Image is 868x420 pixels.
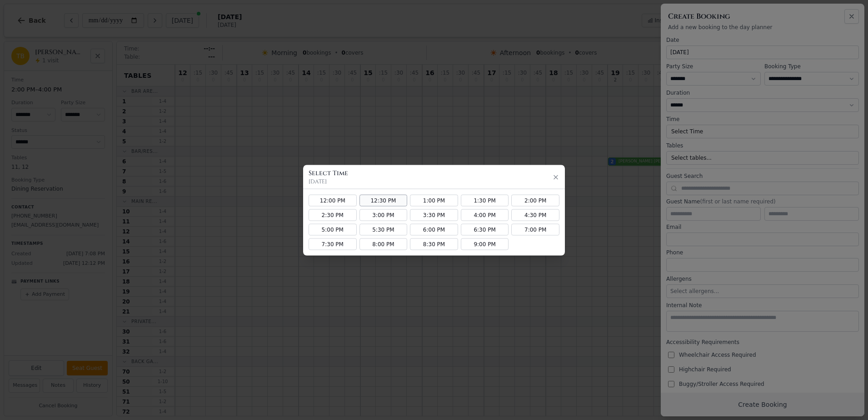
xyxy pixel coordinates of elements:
button: 6:30 PM [461,223,509,235]
button: 3:30 PM [410,209,458,221]
button: 3:00 PM [359,209,408,221]
button: 8:30 PM [410,238,458,250]
button: 12:30 PM [359,194,408,206]
button: 9:00 PM [461,238,509,250]
button: 8:00 PM [359,238,408,250]
button: 1:00 PM [410,194,458,206]
button: 5:00 PM [309,223,357,235]
button: 7:30 PM [309,238,357,250]
button: 6:00 PM [410,223,458,235]
button: 2:00 PM [511,194,559,206]
button: 1:30 PM [461,194,509,206]
button: 12:00 PM [309,194,357,206]
button: 5:30 PM [359,223,408,235]
button: 2:30 PM [309,209,357,221]
button: 4:00 PM [461,209,509,221]
button: 4:30 PM [511,209,559,221]
button: 7:00 PM [511,223,559,235]
h3: Select Time [309,168,348,177]
p: [DATE] [309,177,348,185]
